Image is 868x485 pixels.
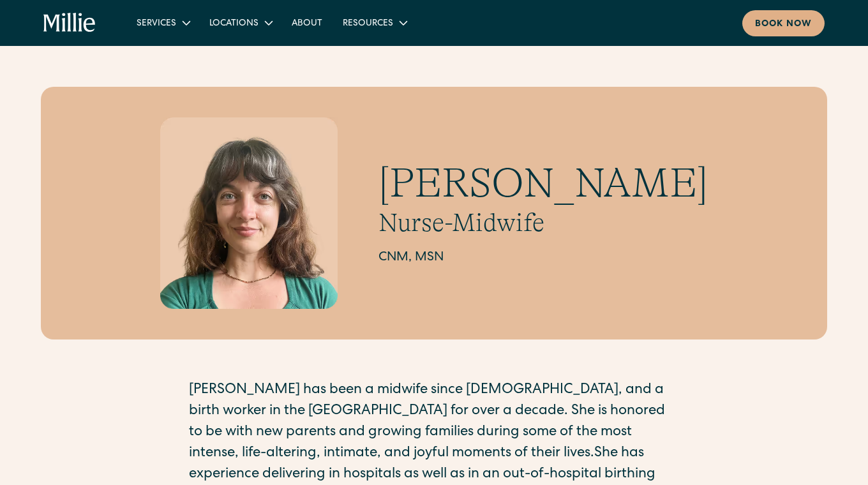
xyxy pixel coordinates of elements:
[43,13,96,33] a: home
[378,159,708,208] h1: [PERSON_NAME]
[333,12,416,33] div: Resources
[126,12,199,33] div: Services
[343,17,393,31] div: Resources
[209,17,258,31] div: Locations
[281,12,333,33] a: About
[137,17,176,31] div: Services
[755,18,812,31] div: Book now
[378,207,708,238] h2: Nurse-Midwife
[378,248,708,267] h2: CNM, MSN
[199,12,281,33] div: Locations
[742,10,825,36] a: Book now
